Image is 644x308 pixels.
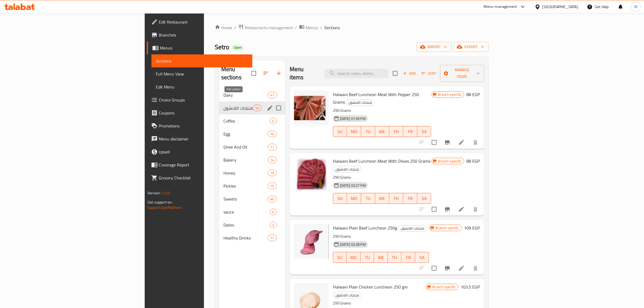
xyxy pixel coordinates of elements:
[159,19,248,25] span: Edit Restaurant
[272,67,285,80] button: Add section
[219,101,285,114] div: منتجات اللانشون14edit
[430,284,458,290] span: Branch specific
[219,166,285,179] div: Honey19
[421,44,447,50] span: import
[160,45,248,51] span: Menus
[454,42,488,52] button: export
[417,42,451,52] button: import
[333,157,430,165] span: Halwani Beef Luncheon Meat With Olives 250 Grams
[219,205,285,218] div: sauce4
[219,218,285,231] div: Dates2
[223,92,268,98] span: Dairy
[390,254,399,261] span: TH
[374,252,388,263] button: WE
[159,162,248,168] span: Coverage Report
[441,262,454,275] button: Branch-specific-item
[634,4,638,10] span: M
[295,24,297,31] li: /
[349,128,359,136] span: MO
[335,195,345,202] span: SU
[428,204,440,215] span: Select to update
[159,110,248,116] span: Coupons
[223,209,270,215] span: sauce
[215,24,488,31] nav: breadcrumb
[333,292,361,298] span: منتجات اللانشون
[440,65,484,82] button: Manage items
[420,195,429,202] span: SA
[223,131,268,137] span: Egg
[346,99,374,106] span: منتجات اللانشون
[223,157,268,163] span: Bakery
[391,128,401,136] span: TH
[401,69,418,78] span: Add item
[404,254,413,261] span: FR
[268,183,276,189] div: items
[461,283,480,291] h6: 103.5 EGP
[268,145,276,150] span: 11
[147,204,182,211] a: Support.OpsPlatform
[398,225,426,231] span: منتجات اللانشون
[219,231,285,244] div: Healthy Drinks11
[268,92,276,98] div: items
[248,68,259,79] span: Select all sections
[333,292,361,298] div: منتجات اللانشون
[219,179,285,192] div: Pickles15
[338,116,368,121] span: [DATE] 01:39 PM
[268,170,276,176] div: items
[268,235,276,241] div: items
[349,254,358,261] span: MO
[333,90,419,106] span: Halwani Beef Luncheon Meat With Pepper 250 Grams
[376,254,386,261] span: WE
[333,224,397,232] span: Halwani Plain Beef Luncheon 250g
[147,41,252,54] a: Menus
[389,68,401,79] span: Select section
[156,58,248,64] span: Sections
[325,69,388,78] input: search
[162,189,170,196] span: 1.0.0
[223,222,270,228] span: Dates
[245,24,293,31] span: Restaurants management
[151,54,252,67] a: Sections
[219,127,285,140] div: Egg10
[268,131,276,137] div: items
[361,126,375,137] button: TU
[268,158,276,163] span: 14
[223,105,253,111] span: منتجات اللانشون
[156,71,248,77] span: Full Menu View
[377,195,387,202] span: WE
[403,193,417,204] button: FR
[320,24,322,31] li: /
[333,174,431,181] p: 250 Grams
[147,119,252,132] a: Promotions
[219,140,285,153] div: Ghee And Oil11
[147,145,252,158] a: Upsell
[238,24,293,31] a: Restaurants management
[422,70,437,77] span: Sort
[444,67,480,80] span: Manage items
[159,32,248,38] span: Branches
[147,93,252,106] a: Choice Groups
[441,136,454,149] button: Branch-specific-item
[270,222,276,228] span: 2
[418,69,440,78] span: Sort items
[375,193,389,204] button: WE
[403,126,417,137] button: FR
[156,84,248,90] span: Edit Menu
[268,144,276,150] div: items
[253,106,261,111] span: 14
[428,263,440,274] span: Select to update
[306,24,318,31] span: Menus
[147,15,252,28] a: Edit Restaurant
[223,235,268,241] span: Healthy Drinks
[420,128,429,136] span: SA
[333,166,361,172] div: منتجات اللانشون
[361,252,374,263] button: TU
[223,170,268,176] span: Honey
[389,126,403,137] button: TH
[294,224,329,259] img: Halwani Plain Beef Luncheon 250g
[417,254,427,261] span: SA
[223,196,268,202] div: Sweets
